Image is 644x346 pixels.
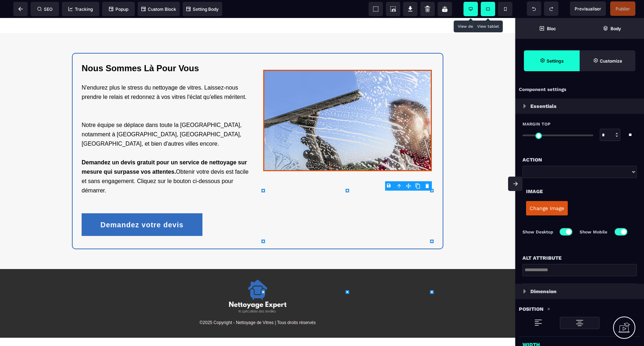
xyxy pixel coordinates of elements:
[530,102,557,110] p: Essentials
[68,6,93,12] span: Tracking
[580,228,608,236] p: Show Mobile
[109,6,128,12] span: Popup
[522,254,637,262] div: Alt attribute
[141,6,176,12] span: Custom Block
[82,141,248,157] b: Demandez un devis gratuit pour un service de nettoyage sur mesure qui surpasse vos attentes.
[547,307,551,311] img: loading
[575,6,601,12] span: Previsualiser
[386,2,400,16] span: Screenshot
[515,83,644,97] div: Component settings
[526,187,633,196] div: Image
[611,26,621,31] strong: Body
[547,26,556,31] strong: Bloc
[82,63,254,179] text: N'endurez plus le stress du nettoyage de vitres. Laissez-nous prendre le relais et redonnez à vos...
[523,104,526,108] img: loading
[575,319,584,327] img: loading
[515,18,580,39] span: Open Blocks
[547,58,564,64] strong: Settings
[229,262,287,295] img: 8380f439cce91c7d960a2cb69e9dd7df_65e0ce3fe8fb8_logo_wihte_netoyage-expert.png
[523,289,526,293] img: loading
[530,287,557,296] p: Dimension
[263,52,432,153] img: d18520e8f9856d1e4688ed3b06b7831b_660bddcedd148_societe-nettoyage-vitres-nantes-800x480.jpg
[519,305,543,313] p: Position
[616,6,630,12] span: Publier
[522,155,637,164] div: Action
[534,318,543,327] img: loading
[59,300,456,309] text: ©2025 Copyright - Nettoyage de Vitres | Tous droits réservés
[570,1,606,16] span: Preview
[522,228,553,236] p: Show Desktop
[600,58,622,64] strong: Customize
[82,41,254,60] h2: Nous Sommes Là Pour Vous
[580,18,644,39] span: Open Layer Manager
[526,201,568,215] button: Change Image
[580,50,635,71] span: Open Style Manager
[37,6,52,12] span: SEO
[82,195,202,218] button: Demandez votre devis
[522,121,551,127] span: Margin Top
[186,6,219,12] span: Setting Body
[369,2,383,16] span: View components
[524,50,580,71] span: Settings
